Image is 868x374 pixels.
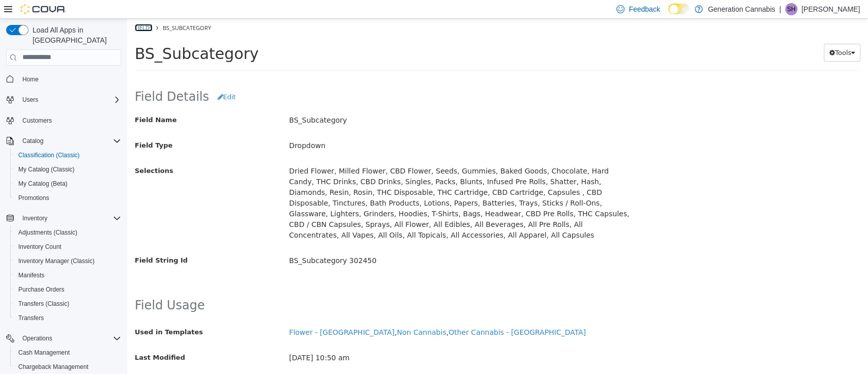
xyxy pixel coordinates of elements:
[2,113,125,128] button: Customers
[18,332,56,344] button: Operations
[10,148,125,162] button: Classification (Classic)
[28,25,121,45] span: Load All Apps in [GEOGRAPHIC_DATA]
[2,211,125,225] button: Inventory
[14,312,48,324] a: Transfers
[14,178,72,190] a: My Catalog (Beta)
[668,14,669,15] span: Dark Mode
[14,347,121,359] span: Cash Management
[14,347,74,359] a: Cash Management
[14,192,53,204] a: Promotions
[18,165,75,174] span: My Catalog (Classic)
[14,361,121,373] span: Chargeback Management
[162,309,267,318] a: Flower - [GEOGRAPHIC_DATA]
[18,314,44,322] span: Transfers
[162,305,507,323] p: , ,
[18,135,47,147] button: Catalog
[18,349,70,357] span: Cash Management
[10,254,125,268] button: Inventory Manager (Classic)
[2,134,125,148] button: Catalog
[162,93,507,110] p: BS_Subcategory
[162,330,507,348] p: [DATE] 10:50 am
[22,214,47,222] span: Inventory
[8,123,45,130] span: Field Type
[10,297,125,311] button: Transfers (Classic)
[10,225,125,240] button: Adjustments (Classic)
[18,257,95,265] span: Inventory Manager (Classic)
[14,149,84,161] a: Classification (Classic)
[14,283,121,296] span: Purchase Orders
[14,298,121,310] span: Transfers (Classic)
[22,137,43,145] span: Catalog
[10,282,125,297] button: Purchase Orders
[22,334,52,342] span: Operations
[36,5,84,13] span: BS_Subcategory
[8,279,78,294] span: Field Usage
[8,70,82,84] span: Field Details
[18,94,121,106] span: Users
[8,26,132,44] span: BS_Subcategory
[14,241,66,253] a: Inventory Count
[22,117,52,125] span: Customers
[668,4,690,14] input: Dark Mode
[801,3,860,15] p: [PERSON_NAME]
[2,93,125,107] button: Users
[14,255,99,267] a: Inventory Manager (Classic)
[14,269,48,281] a: Manifests
[787,3,796,15] span: SH
[14,192,121,204] span: Promotions
[18,363,88,371] span: Chargeback Management
[18,271,44,279] span: Manifests
[14,226,81,239] a: Adjustments (Classic)
[18,300,69,308] span: Transfers (Classic)
[14,298,73,310] a: Transfers (Classic)
[14,178,121,190] span: My Catalog (Beta)
[14,163,121,176] span: My Catalog (Classic)
[14,226,121,239] span: Adjustments (Classic)
[162,233,507,251] p: BS_Subcategory 302450
[22,75,39,83] span: Home
[18,151,80,159] span: Classification (Classic)
[18,212,51,224] button: Inventory
[14,241,121,253] span: Inventory Count
[785,3,797,15] div: Spencer Howes
[2,72,125,87] button: Home
[10,360,125,374] button: Chargeback Management
[18,285,65,294] span: Purchase Orders
[14,255,121,267] span: Inventory Manager (Classic)
[10,346,125,360] button: Cash Management
[10,240,125,254] button: Inventory Count
[18,180,68,188] span: My Catalog (Beta)
[14,149,121,161] span: Classification (Classic)
[8,238,61,245] span: Field String Id
[779,3,781,15] p: |
[18,73,43,85] a: Home
[18,73,121,85] span: Home
[14,283,69,296] a: Purchase Orders
[2,331,125,346] button: Operations
[90,69,114,88] button: Edit
[697,25,733,43] button: Tools
[22,96,38,104] span: Users
[14,312,121,324] span: Transfers
[18,94,42,106] button: Users
[20,4,66,14] img: Cova
[18,114,56,127] a: Customers
[10,191,125,205] button: Promotions
[628,4,660,14] span: Feedback
[321,309,459,318] a: Other Cannabis - [GEOGRAPHIC_DATA]
[162,143,507,225] p: Dried Flower, Milled Flower, CBD Flower, Seeds, Gummies, Baked Goods, Chocolate, Hard Candy, THC ...
[8,97,49,105] span: Field Name
[18,212,121,224] span: Inventory
[10,268,125,282] button: Manifests
[10,311,125,325] button: Transfers
[270,309,319,318] a: Non Cannabis
[18,332,121,344] span: Operations
[10,177,125,191] button: My Catalog (Beta)
[18,228,77,237] span: Adjustments (Classic)
[162,118,507,136] p: Dropdown
[18,194,49,202] span: Promotions
[18,135,121,147] span: Catalog
[18,243,62,251] span: Inventory Count
[18,114,121,127] span: Customers
[708,3,775,15] p: Generation Cannabis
